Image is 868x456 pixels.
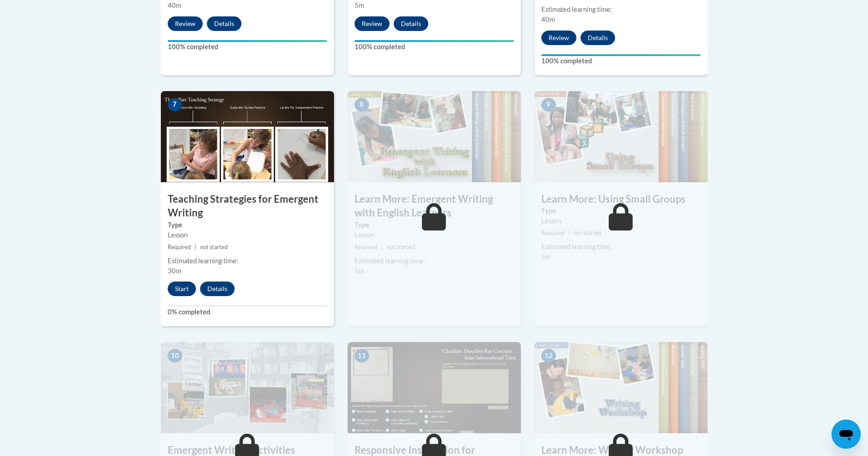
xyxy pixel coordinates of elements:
[354,244,378,251] span: Required
[580,31,615,45] button: Details
[348,91,521,182] img: Course Image
[168,16,203,31] button: Review
[354,220,514,230] label: Type
[568,230,570,236] span: |
[541,5,701,15] div: Estimated learning time:
[354,16,390,31] button: Review
[168,220,327,230] label: Type
[354,98,369,112] span: 8
[168,282,196,296] button: Start
[168,230,327,240] div: Lesson
[354,42,514,52] label: 100% completed
[394,16,428,31] button: Details
[354,1,364,9] span: 5m
[354,256,514,266] div: Estimated learning time:
[354,267,364,275] span: 5m
[195,244,196,251] span: |
[354,349,369,363] span: 11
[541,56,701,66] label: 100% completed
[168,349,182,363] span: 10
[348,192,521,220] h3: Learn More: Emergent Writing with English Learners
[354,40,514,42] div: Your progress
[168,307,327,317] label: 0% completed
[161,91,334,182] img: Course Image
[354,230,514,240] div: Lesson
[541,349,556,363] span: 12
[381,244,383,251] span: |
[168,40,327,42] div: Your progress
[387,244,415,251] span: not started
[541,54,701,56] div: Your progress
[574,230,601,236] span: not started
[541,242,701,252] div: Estimated learning time:
[541,230,565,236] span: Required
[200,282,235,296] button: Details
[161,192,334,220] h3: Teaching Strategies for Emergent Writing
[534,342,708,433] img: Course Image
[168,256,327,266] div: Estimated learning time:
[541,216,701,226] div: Lesson
[541,253,551,261] span: 5m
[541,98,556,112] span: 9
[541,15,555,23] span: 40m
[832,420,861,449] iframe: Button to launch messaging window
[534,192,708,206] h3: Learn More: Using Small Groups
[541,31,576,45] button: Review
[161,342,334,433] img: Course Image
[168,42,327,52] label: 100% completed
[168,267,181,275] span: 30m
[534,91,708,182] img: Course Image
[168,244,191,251] span: Required
[207,16,241,31] button: Details
[168,98,182,112] span: 7
[168,1,181,9] span: 40m
[541,206,701,216] label: Type
[200,244,228,251] span: not started
[348,342,521,433] img: Course Image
